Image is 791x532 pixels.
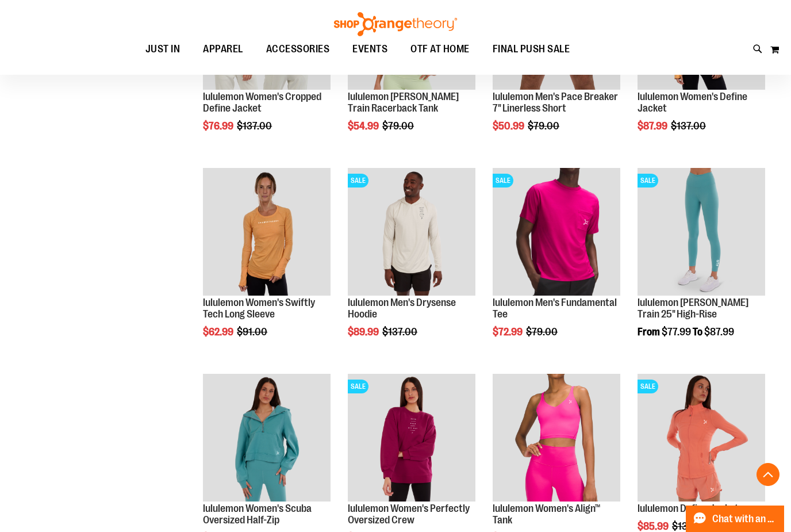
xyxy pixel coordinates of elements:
[638,380,658,393] span: SALE
[493,503,601,526] a: lululemon Women's Align™ Tank
[638,297,748,320] a: lululemon [PERSON_NAME] Train 25" High-Rise
[493,120,526,132] span: $50.99
[493,91,618,114] a: lululemon Men's Pace Breaker 7" Linerless Short
[493,374,620,503] a: Product image for lululemon Womens Align Tank
[493,374,620,502] img: Product image for lululemon Womens Align Tank
[332,12,459,36] img: Shop Orangetheory
[203,374,331,502] img: Product image for lululemon Womens Scuba Oversized Half Zip
[348,503,470,526] a: lululemon Women's Perfectly Oversized Crew
[638,503,739,514] a: lululemon Define Jacket
[662,326,691,338] span: $77.99
[348,374,475,502] img: Product image for lululemon Womens Perfectly Oversized Crew
[638,374,765,502] img: Product image for lululemon Define Jacket
[342,162,481,366] div: product
[693,326,702,338] span: To
[203,120,235,132] span: $76.99
[348,374,475,503] a: Product image for lululemon Womens Perfectly Oversized CrewSALE
[348,174,368,187] span: SALE
[203,91,321,114] a: lululemon Women's Cropped Define Jacket
[757,463,780,486] button: Back To Top
[410,36,470,62] span: OTF AT HOME
[493,168,620,297] a: OTF lululemon Mens The Fundamental T Wild BerrySALE
[638,168,765,296] img: Product image for lululemon Womens Wunder Train High-Rise Tight 25in
[638,326,660,338] span: From
[382,120,416,132] span: $79.00
[237,120,274,132] span: $137.00
[526,326,559,338] span: $79.00
[203,326,235,338] span: $62.99
[672,520,709,532] span: $137.00
[528,120,561,132] span: $79.00
[348,326,381,338] span: $89.99
[203,297,315,320] a: lululemon Women's Swiftly Tech Long Sleeve
[348,168,475,296] img: Product image for lululemon Mens Drysense Hoodie Bone
[493,168,620,296] img: OTF lululemon Mens The Fundamental T Wild Berry
[203,168,331,297] a: Product image for lululemon Swiftly Tech Long Sleeve
[237,326,269,338] span: $91.00
[638,120,669,132] span: $87.99
[632,162,771,366] div: product
[704,326,734,338] span: $87.99
[638,520,670,532] span: $85.99
[266,36,330,62] span: ACCESSORIES
[382,326,419,338] span: $137.00
[638,374,765,503] a: Product image for lululemon Define JacketSALE
[203,168,331,296] img: Product image for lululemon Swiftly Tech Long Sleeve
[638,168,765,297] a: Product image for lululemon Womens Wunder Train High-Rise Tight 25inSALE
[197,162,336,366] div: product
[493,36,570,62] span: FINAL PUSH SALE
[203,36,243,62] span: APPAREL
[493,297,617,320] a: lululemon Men's Fundamental Tee
[671,120,708,132] span: $137.00
[145,36,181,62] span: JUST IN
[348,120,381,132] span: $54.99
[638,174,658,187] span: SALE
[493,174,513,187] span: SALE
[487,162,626,366] div: product
[203,503,312,526] a: lululemon Women's Scuba Oversized Half-Zip
[638,91,747,114] a: lululemon Women's Define Jacket
[352,36,387,62] span: EVENTS
[712,514,777,525] span: Chat with an Expert
[348,168,475,297] a: Product image for lululemon Mens Drysense Hoodie BoneSALE
[493,326,524,338] span: $72.99
[348,297,456,320] a: lululemon Men's Drysense Hoodie
[348,91,459,114] a: lululemon [PERSON_NAME] Train Racerback Tank
[348,380,368,393] span: SALE
[686,506,785,532] button: Chat with an Expert
[203,374,331,503] a: Product image for lululemon Womens Scuba Oversized Half Zip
